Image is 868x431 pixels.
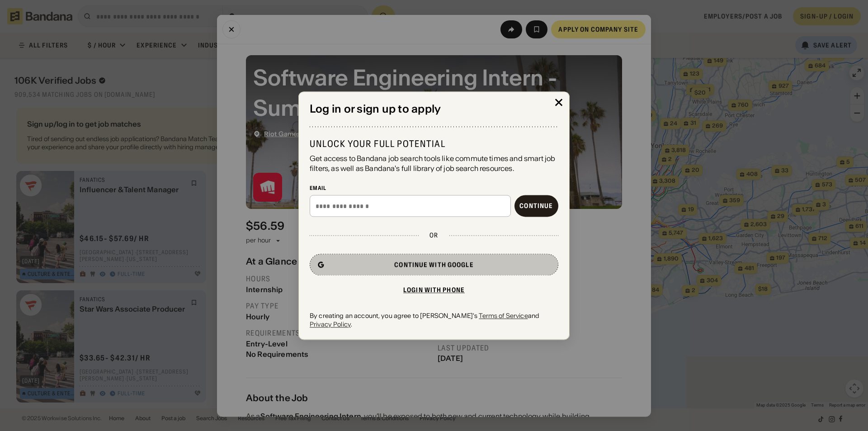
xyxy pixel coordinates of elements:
[394,262,473,268] div: Continue with Google
[310,312,558,328] div: By creating an account, you agree to [PERSON_NAME]'s and .
[310,320,351,328] a: Privacy Policy
[310,185,558,192] div: Email
[429,232,438,240] div: or
[310,103,558,116] div: Log in or sign up to apply
[310,153,558,174] div: Get access to Bandana job search tools like commute times and smart job filters, as well as Banda...
[479,312,528,320] a: Terms of Service
[519,203,553,209] div: Continue
[310,138,558,150] div: Unlock your full potential
[403,287,465,294] div: Login with phone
